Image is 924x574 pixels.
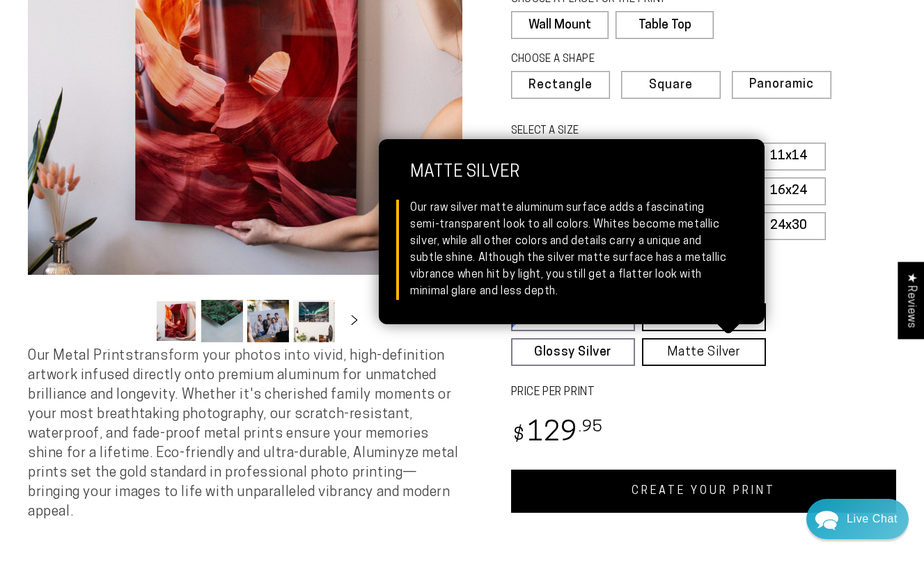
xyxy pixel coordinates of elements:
[155,300,197,342] button: Load image 1 in gallery view
[28,349,458,519] span: Our Metal Prints transform your photos into vivid, high-definition artwork infused directly onto ...
[751,212,826,240] label: 24x30
[120,305,151,336] button: Slide left
[410,200,733,300] div: Our raw silver matte aluminum surface adds a fascinating semi-transparent look to all colors. Whi...
[511,420,604,447] bdi: 129
[806,499,909,539] div: Chat widget toggle
[339,305,370,336] button: Slide right
[247,300,289,342] button: Load image 3 in gallery view
[642,338,766,366] a: Matte Silver
[898,262,924,339] div: Click to open Judge.me floating reviews tab
[511,470,897,513] a: CREATE YOUR PRINT
[511,124,737,139] legend: SELECT A SIZE
[201,300,243,342] button: Load image 2 in gallery view
[511,338,635,366] a: Glossy Silver
[511,11,609,39] label: Wall Mount
[293,300,335,342] button: Load image 4 in gallery view
[616,11,714,39] label: Table Top
[751,177,826,205] label: 16x24
[513,426,525,445] span: $
[847,499,898,539] div: Contact Us Directly
[579,420,604,436] sup: .95
[528,79,593,92] span: Rectangle
[511,385,897,401] label: PRICE PER PRINT
[649,79,693,92] span: Square
[511,52,703,67] legend: CHOOSE A SHAPE
[749,78,814,91] span: Panoramic
[751,143,826,170] label: 11x14
[410,164,733,200] strong: Matte Silver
